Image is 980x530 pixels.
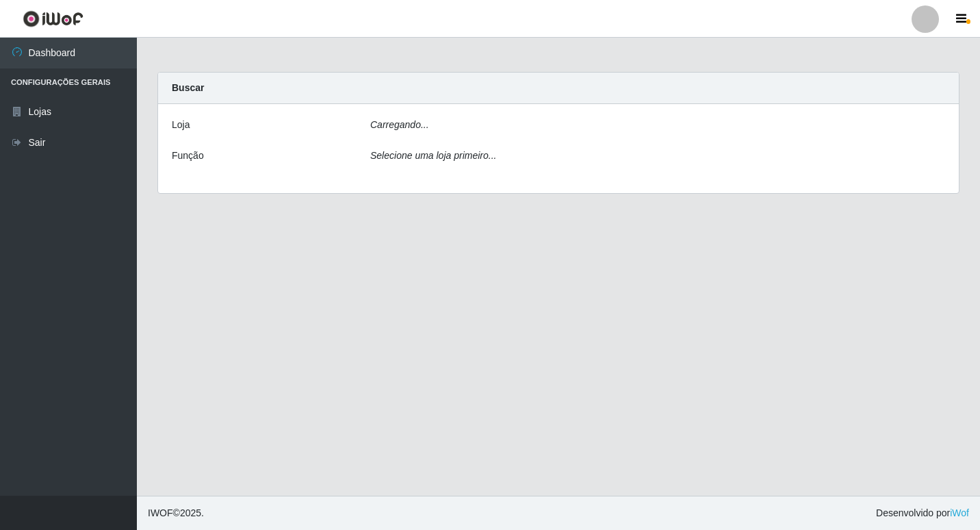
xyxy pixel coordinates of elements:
[370,119,429,130] i: Carregando...
[876,506,969,520] span: Desenvolvido por
[950,507,969,518] a: iWof
[148,507,173,518] span: IWOF
[172,82,204,93] strong: Buscar
[172,149,204,163] label: Função
[370,150,496,161] i: Selecione uma loja primeiro...
[148,506,204,520] span: © 2025 .
[23,10,83,27] img: CoreUI Logo
[172,118,190,132] label: Loja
